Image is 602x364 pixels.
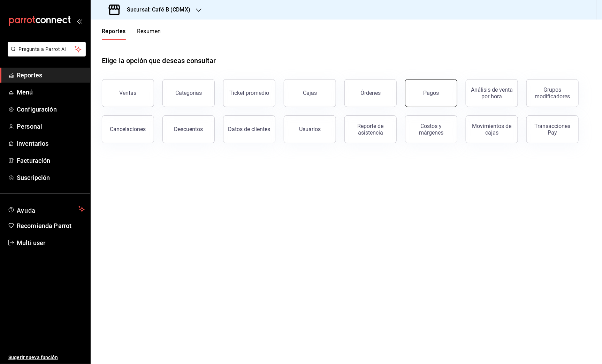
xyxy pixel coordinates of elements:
[102,28,126,40] button: Reportes
[102,79,154,107] button: Ventas
[466,79,518,107] button: Análisis de venta por hora
[349,123,392,136] div: Reporte de asistencia
[17,156,85,165] span: Facturación
[531,123,574,136] div: Transacciones Pay
[110,126,146,132] div: Cancelaciones
[162,79,215,107] button: Categorías
[360,90,381,96] div: Órdenes
[405,79,457,107] button: Pagos
[17,122,85,131] span: Personal
[17,205,76,213] span: Ayuda
[5,51,86,58] a: Pregunta a Parrot AI
[102,115,154,143] button: Cancelaciones
[17,173,85,182] span: Suscripción
[526,79,579,107] button: Grupos modificadores
[77,18,82,24] button: open_drawer_menu
[229,90,269,96] div: Ticket promedio
[102,28,161,40] div: navigation tabs
[223,79,275,107] button: Ticket promedio
[17,70,85,80] span: Reportes
[8,354,85,361] span: Sugerir nueva función
[121,6,190,14] h3: Sucursal: Café B (CDMX)
[470,123,513,136] div: Movimientos de cajas
[228,126,270,132] div: Datos de clientes
[120,90,137,96] div: Ventas
[17,238,85,248] span: Multi user
[405,115,457,143] button: Costos y márgenes
[344,115,397,143] button: Reporte de asistencia
[466,115,518,143] button: Movimientos de cajas
[17,139,85,148] span: Inventarios
[19,46,75,53] span: Pregunta a Parrot AI
[531,86,574,100] div: Grupos modificadores
[175,90,202,96] div: Categorías
[526,115,579,143] button: Transacciones Pay
[17,88,85,97] span: Menú
[137,28,161,40] button: Resumen
[424,90,439,96] div: Pagos
[470,86,513,100] div: Análisis de venta por hora
[410,123,453,136] div: Costos y márgenes
[299,126,321,132] div: Usuarios
[223,115,275,143] button: Datos de clientes
[17,221,85,230] span: Recomienda Parrot
[284,79,336,107] button: Cajas
[162,115,215,143] button: Descuentos
[284,115,336,143] button: Usuarios
[8,42,86,56] button: Pregunta a Parrot AI
[344,79,397,107] button: Órdenes
[102,55,216,66] h1: Elige la opción que deseas consultar
[303,90,317,96] div: Cajas
[17,105,85,114] span: Configuración
[174,126,203,132] div: Descuentos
